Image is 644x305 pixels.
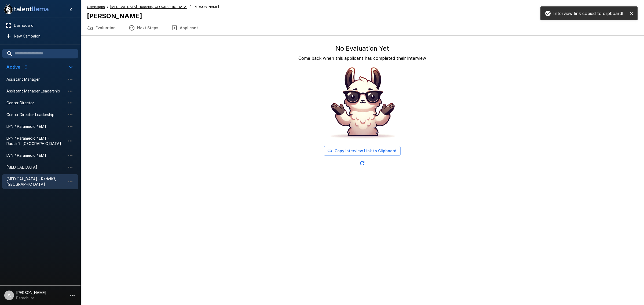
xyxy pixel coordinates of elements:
[122,20,165,35] button: Next Steps
[335,44,389,53] h5: No Evaluation Yet
[322,64,402,144] img: Animated document
[627,9,635,17] button: close
[107,4,108,10] span: /
[87,12,142,20] b: [PERSON_NAME]
[110,5,187,9] u: [MEDICAL_DATA] - Radcliff, [GEOGRAPHIC_DATA]
[298,55,426,61] p: Come back when this applicant has completed their interview
[193,4,219,10] span: [PERSON_NAME]
[80,20,122,35] button: Evaluation
[87,5,105,9] u: Campaigns
[189,4,191,10] span: /
[165,20,204,35] button: Applicant
[357,158,368,169] button: Updated Today - 1:03 PM
[324,146,401,156] button: Copy Interview Link to Clipboard
[553,10,623,17] p: Interview link copied to clipboard!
